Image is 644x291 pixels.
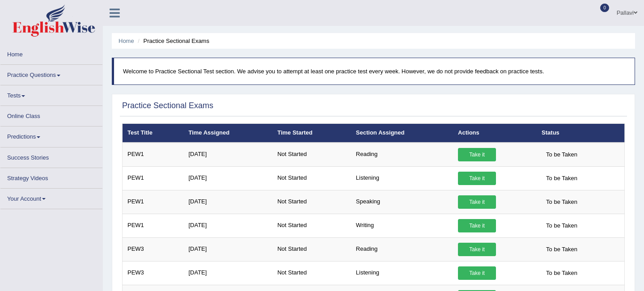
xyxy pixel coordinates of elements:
th: Status [537,124,624,143]
td: [DATE] [183,190,272,214]
a: Predictions [0,127,102,144]
a: Take it [458,172,496,185]
span: To be Taken [542,266,582,280]
td: Not Started [272,261,351,285]
td: Writing [351,214,453,237]
h2: Practice Sectional Exams [122,101,213,110]
a: Tests [0,85,102,103]
a: Strategy Videos [0,168,102,186]
td: Not Started [272,190,351,214]
td: [DATE] [183,237,272,261]
span: To be Taken [542,172,582,185]
td: PEW3 [123,237,184,261]
td: PEW3 [123,261,184,285]
td: [DATE] [183,261,272,285]
a: Take it [458,266,496,280]
a: Practice Questions [0,65,102,82]
td: Listening [351,261,453,285]
a: Success Stories [0,148,102,165]
a: Your Account [0,189,102,206]
th: Time Assigned [183,124,272,143]
a: Home [0,44,102,62]
td: Reading [351,143,453,167]
td: [DATE] [183,143,272,167]
p: Welcome to Practice Sectional Test section. We advise you to attempt at least one practice test e... [123,67,626,76]
td: PEW1 [123,190,184,214]
td: Not Started [272,237,351,261]
th: Section Assigned [351,124,453,143]
li: Practice Sectional Exams [136,37,209,45]
td: PEW1 [123,143,184,167]
th: Actions [453,124,537,143]
td: PEW1 [123,166,184,190]
a: Take it [458,219,496,232]
td: Speaking [351,190,453,214]
td: Not Started [272,166,351,190]
td: [DATE] [183,166,272,190]
a: Online Class [0,106,102,123]
td: PEW1 [123,214,184,237]
span: To be Taken [542,243,582,256]
a: Take it [458,195,496,209]
span: 0 [600,4,609,12]
span: To be Taken [542,195,582,209]
a: Home [119,38,134,44]
a: Take it [458,243,496,256]
th: Test Title [123,124,184,143]
span: To be Taken [542,219,582,232]
span: To be Taken [542,148,582,161]
a: Take it [458,148,496,161]
td: Not Started [272,214,351,237]
td: Reading [351,237,453,261]
th: Time Started [272,124,351,143]
td: Listening [351,166,453,190]
td: [DATE] [183,214,272,237]
td: Not Started [272,143,351,167]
